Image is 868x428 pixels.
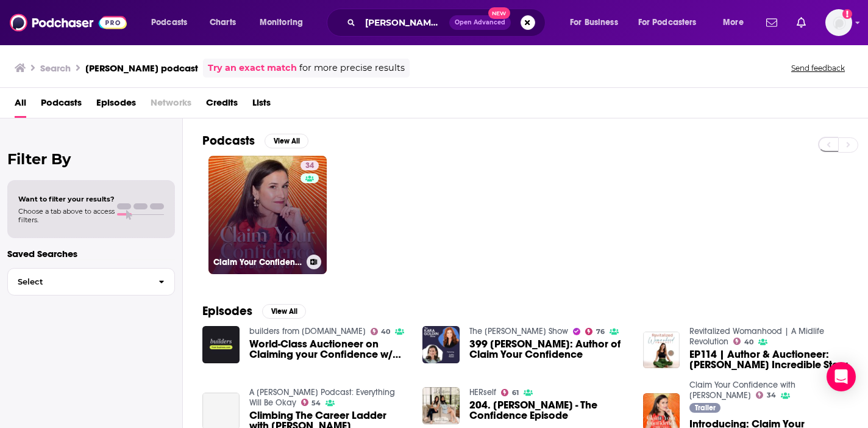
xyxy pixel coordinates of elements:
[10,11,127,34] img: Podchaser - Follow, Share and Rate Podcasts
[449,15,511,30] button: Open AdvancedNew
[7,248,175,259] p: Saved Searches
[305,160,314,172] span: 34
[251,13,319,32] button: open menu
[202,133,255,148] h2: Podcasts
[689,349,848,370] a: EP114 | Author & Auctioneer: Lydia Fenet's Incredible Story
[151,93,191,118] span: Networks
[455,20,505,26] span: Open Advanced
[488,7,510,19] span: New
[638,14,697,31] span: For Podcasters
[767,393,776,398] span: 34
[422,387,460,424] img: 204. Lydia Fenet - The Confidence Episode
[371,328,391,335] a: 40
[85,62,198,74] h3: [PERSON_NAME] podcast
[643,332,680,369] img: EP114 | Author & Auctioneer: Lydia Fenet's Incredible Story
[338,9,557,37] div: Search podcasts, credits, & more...
[469,387,496,397] a: HERself
[202,303,306,319] a: EpisodesView All
[252,93,271,118] a: Lists
[299,61,405,75] span: for more precise results
[206,93,238,118] a: Credits
[15,93,26,118] a: All
[788,63,848,73] button: Send feedback
[469,339,628,360] a: 399 Lydia Fenet: Author of Claim Your Confidence
[714,13,759,32] button: open menu
[301,161,319,170] a: 34
[202,303,252,319] h2: Episodes
[96,93,136,118] a: Episodes
[249,387,395,408] a: A Dana Perino Podcast: Everything Will Be Okay
[265,134,308,148] button: View All
[213,257,302,267] h3: Claim Your Confidence with [PERSON_NAME]
[249,339,408,360] span: World-Class Auctioneer on Claiming your Confidence w/ [PERSON_NAME] | builders podcast
[744,339,753,345] span: 40
[301,399,321,406] a: 54
[756,391,776,399] a: 34
[422,326,460,363] img: 399 Lydia Fenet: Author of Claim Your Confidence
[825,9,852,36] button: Show profile menu
[689,349,848,370] span: EP114 | Author & Auctioneer: [PERSON_NAME] Incredible Story
[202,13,243,32] a: Charts
[40,62,71,74] h3: Search
[8,278,149,286] span: Select
[689,380,795,401] a: Claim Your Confidence with Lydia Fenet
[18,207,115,224] span: Choose a tab above to access filters.
[695,404,716,412] span: Trailer
[143,13,203,32] button: open menu
[561,13,633,32] button: open menu
[260,14,303,31] span: Monitoring
[360,13,449,32] input: Search podcasts, credits, & more...
[208,156,327,274] a: 34Claim Your Confidence with [PERSON_NAME]
[761,12,782,33] a: Show notifications dropdown
[41,93,82,118] a: Podcasts
[210,14,236,31] span: Charts
[262,304,306,319] button: View All
[733,338,753,345] a: 40
[501,389,519,396] a: 61
[827,362,856,391] div: Open Intercom Messenger
[381,329,390,335] span: 40
[630,13,714,32] button: open menu
[208,61,297,75] a: Try an exact match
[469,326,568,336] a: The Kara Goldin Show
[723,14,744,31] span: More
[596,329,605,335] span: 76
[842,9,852,19] svg: Add a profile image
[469,339,628,360] span: 399 [PERSON_NAME]: Author of Claim Your Confidence
[311,401,321,406] span: 54
[570,14,618,31] span: For Business
[18,195,115,203] span: Want to filter your results?
[825,9,852,36] span: Logged in as megcassidy
[202,133,308,148] a: PodcastsView All
[249,339,408,360] a: World-Class Auctioneer on Claiming your Confidence w/ Lydia Fenet | builders podcast
[585,328,605,335] a: 76
[7,268,175,296] button: Select
[512,390,519,396] span: 61
[249,326,366,336] a: builders from business.com
[202,326,240,363] img: World-Class Auctioneer on Claiming your Confidence w/ Lydia Fenet | builders podcast
[469,400,628,421] a: 204. Lydia Fenet - The Confidence Episode
[792,12,811,33] a: Show notifications dropdown
[151,14,187,31] span: Podcasts
[469,400,628,421] span: 204. [PERSON_NAME] - The Confidence Episode
[689,326,824,347] a: Revitalized Womanhood | A Midlife Revolution
[7,150,175,168] h2: Filter By
[825,9,852,36] img: User Profile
